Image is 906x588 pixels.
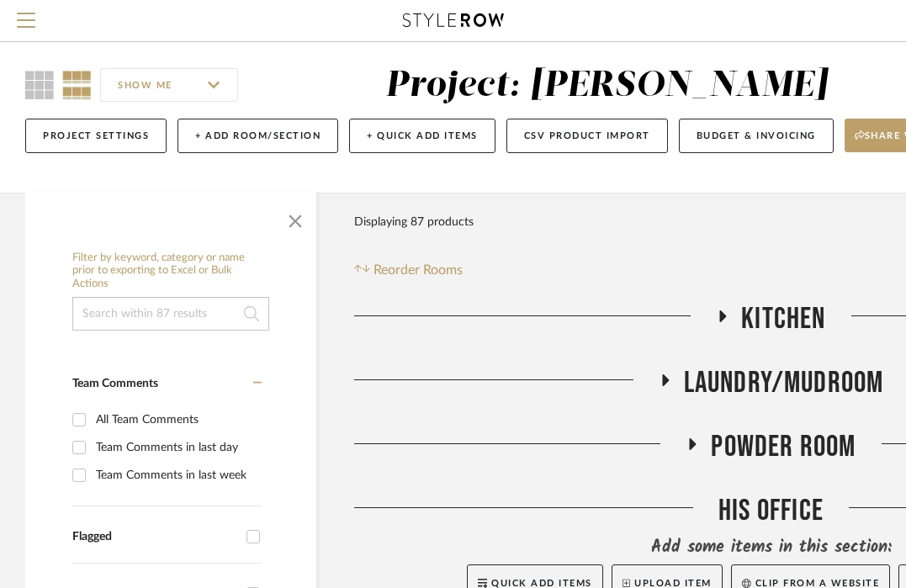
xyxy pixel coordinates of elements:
[96,434,257,461] div: Team Comments in last day
[96,406,257,433] div: All Team Comments
[72,297,269,331] input: Search within 87 results
[374,260,463,280] span: Reorder Rooms
[679,119,834,153] button: Budget & Invoicing
[354,260,463,280] button: Reorder Rooms
[72,252,269,291] h6: Filter by keyword, category or name prior to exporting to Excel or Bulk Actions
[278,201,312,235] button: Close
[354,205,474,239] div: Displaying 87 products
[684,365,884,401] span: Laundry/Mudroom
[711,429,856,465] span: Powder Room
[177,119,338,153] button: + Add Room/Section
[385,68,828,103] div: Project: [PERSON_NAME]
[25,119,167,153] button: Project Settings
[72,378,158,389] span: Team Comments
[506,119,668,153] button: CSV Product Import
[491,579,592,588] span: Quick Add Items
[741,301,825,337] span: Kitchen
[72,530,238,544] div: Flagged
[349,119,495,153] button: + Quick Add Items
[96,462,257,489] div: Team Comments in last week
